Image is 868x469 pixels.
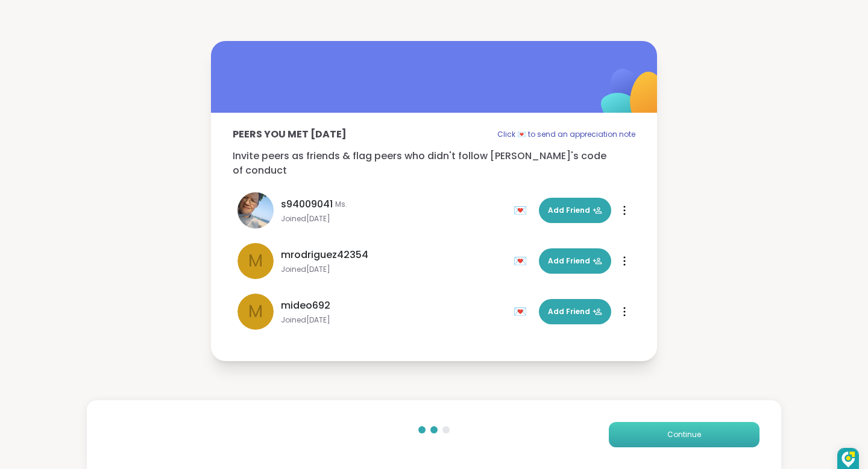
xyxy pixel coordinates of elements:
[233,149,635,178] p: Invite peers as friends & flag peers who didn't follow [PERSON_NAME]'s code of conduct
[281,248,368,262] span: mrodriguez42354
[514,251,532,271] div: 💌
[335,200,347,209] span: Ms.
[841,452,855,468] img: DzVsEph+IJtmAAAAAElFTkSuQmCC
[667,429,701,440] span: Continue
[281,197,333,212] span: s94009041
[539,198,611,223] button: Add Friend
[539,248,611,274] button: Add Friend
[281,298,330,313] span: mideo692
[248,248,263,274] span: m
[248,299,263,324] span: m
[548,256,602,266] span: Add Friend
[281,214,506,224] span: Joined [DATE]
[539,299,611,324] button: Add Friend
[281,265,506,274] span: Joined [DATE]
[609,422,759,447] button: Continue
[233,127,347,142] p: Peers you met [DATE]
[281,315,506,325] span: Joined [DATE]
[548,205,602,216] span: Add Friend
[497,127,635,142] p: Click 💌 to send an appreciation note
[514,201,532,220] div: 💌
[573,37,693,157] img: ShareWell Logomark
[514,302,532,321] div: 💌
[548,306,602,317] span: Add Friend
[237,192,274,228] img: s94009041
